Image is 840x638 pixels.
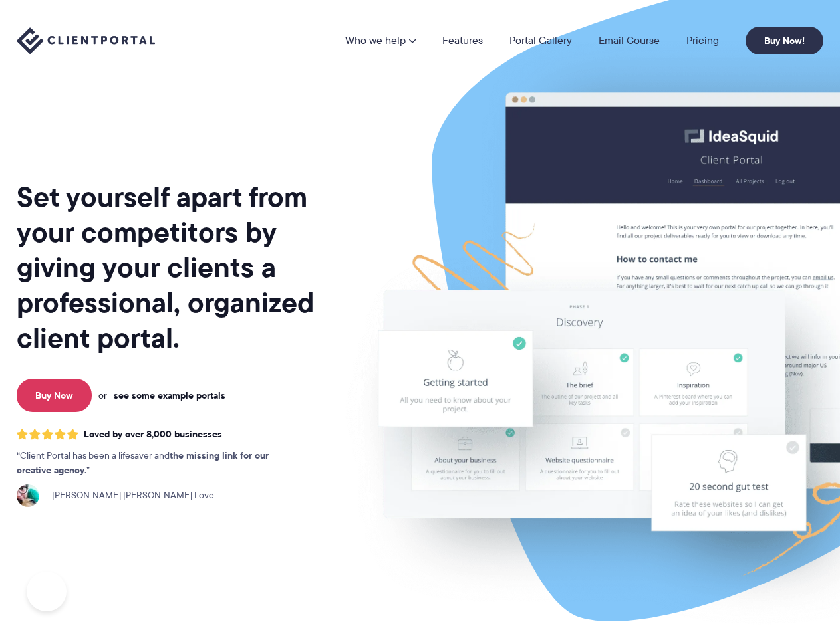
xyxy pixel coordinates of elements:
[17,448,269,477] strong: the missing link for our creative agency
[114,389,225,401] a: see some example portals
[509,35,572,46] a: Portal Gallery
[17,449,296,478] p: Client Portal has been a lifesaver and .
[84,429,222,440] span: Loved by over 8,000 businesses
[686,35,719,46] a: Pricing
[98,389,107,401] span: or
[599,35,660,46] a: Email Course
[746,27,823,54] a: Buy Now!
[442,35,483,46] a: Features
[345,35,416,46] a: Who we help
[17,379,92,412] a: Buy Now
[45,488,214,503] span: [PERSON_NAME] [PERSON_NAME] Love
[17,179,339,356] h1: Set yourself apart from your competitors by giving your clients a professional, organized client ...
[27,572,67,611] iframe: Toggle Customer Support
